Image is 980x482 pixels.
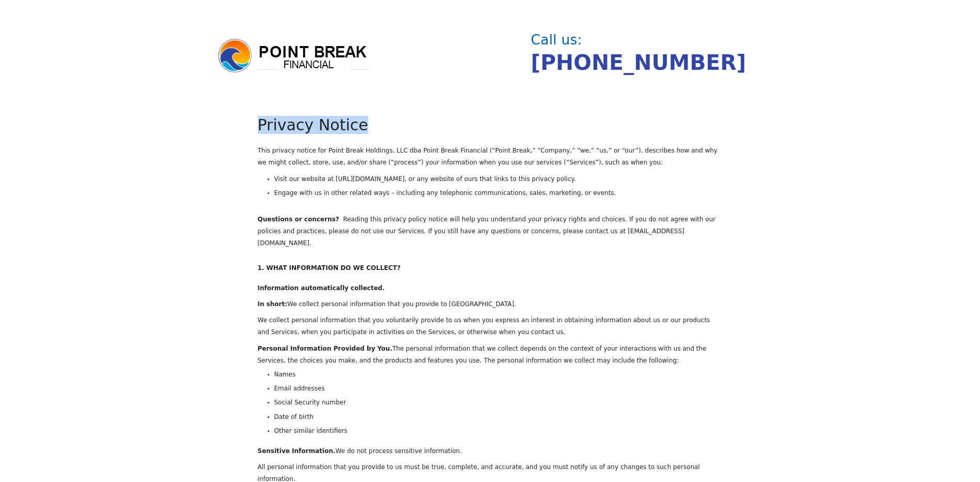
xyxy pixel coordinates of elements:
span: In short: [258,300,288,308]
span: This privacy notice for Point Break Holdings, LLC dba Point Break Financial (“Point Break,” “Comp... [258,147,718,166]
span: Visit our website at [URL][DOMAIN_NAME], or any website of ours that links to this privacy policy. [274,175,576,183]
span: Privacy Notice [258,116,368,134]
span: We do not process sensitive information. [335,447,462,455]
span: Date of birth [274,413,314,420]
span: The personal information that we collect depends on the context of your interactions with us and ... [258,345,707,364]
span: Other similar identifiers [274,427,348,434]
span: We collect personal information that you provide to [GEOGRAPHIC_DATA]. [287,300,516,308]
span: Names [274,371,296,378]
span: Information automatically collected. [258,284,385,292]
img: logo.png [216,37,371,74]
div: Call us: [531,33,776,47]
span: Email addresses [274,385,325,392]
span: Social Security number [274,399,346,406]
span: 1. WHAT INFORMATION DO WE COLLECT? [258,264,401,272]
span: Reading this privacy policy notice will help you understand your privacy rights and choices. If y... [258,216,716,247]
span: Engage with us in other related ways – including any telephonic communications, sales, marketing,... [274,189,616,197]
span: Personal Information Provided by You. [258,345,393,352]
span: Sensitive Information. [258,447,336,455]
a: [PHONE_NUMBER] [531,50,746,75]
span: Questions or concerns? [258,216,339,223]
span: We collect personal information that you voluntarily provide to us when you express an interest i... [258,317,710,336]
